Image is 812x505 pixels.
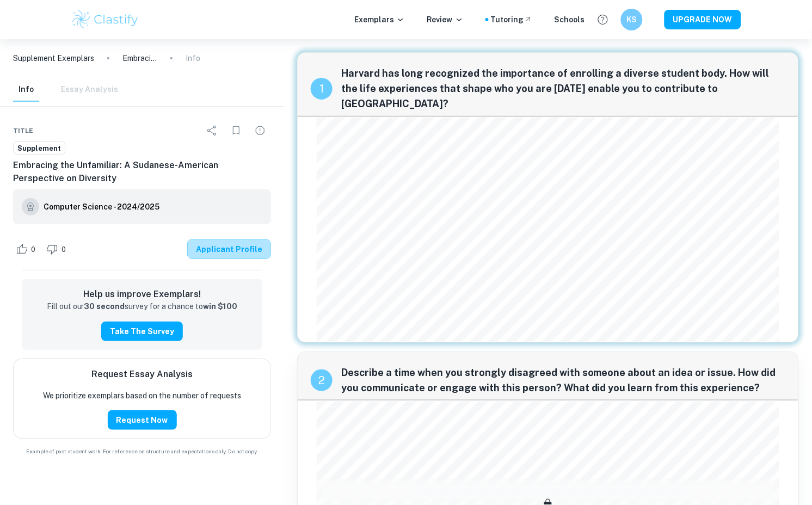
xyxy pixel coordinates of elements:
span: Describe a time when you strongly disagreed with someone about an idea or issue. How did you comm... [341,365,785,396]
span: Title [13,126,33,136]
a: Tutoring [491,14,533,26]
h6: Computer Science - 2024/2025 [44,201,159,213]
p: Fill out our survey for a chance to [47,301,238,313]
a: Applicant Profile [187,239,271,259]
strong: win $100 [204,302,238,311]
button: UPGRADE NOW [665,10,741,29]
span: Supplement [14,143,65,154]
span: Harvard has long recognized the importance of enrolling a diverse student body. How will the life... [341,66,785,112]
span: 0 [25,244,41,255]
button: Info [13,78,39,102]
div: Report issue [249,120,271,141]
a: Supplement [13,141,65,155]
button: Take the Survey [101,322,183,341]
div: recipe [311,78,333,100]
div: recipe [311,369,333,391]
div: Like [13,241,41,258]
button: Request Now [108,410,177,430]
h6: Request Essay Analysis [91,368,193,381]
p: Embracing the Unfamiliar: A Sudanese-American Perspective on Diversity [122,52,157,64]
a: Computer Science - 2024/2025 [44,198,159,215]
h6: Help us improve Exemplars! [30,288,254,301]
p: Exemplars [354,14,405,26]
h6: KS [626,14,638,26]
span: Example of past student work. For reference on structure and expectations only. Do not copy. [13,448,271,456]
p: Review [427,14,464,26]
button: KS [621,9,643,30]
a: Schools [555,14,585,26]
div: Share [201,120,223,141]
p: We prioritize exemplars based on the number of requests [43,390,242,402]
div: Dislike [44,241,72,258]
p: Info [186,52,200,64]
span: 0 [56,244,72,255]
img: Clastify logo [71,9,140,30]
strong: 30 second [84,302,125,311]
button: Help and Feedback [594,10,612,29]
h6: Embracing the Unfamiliar: A Sudanese-American Perspective on Diversity [13,159,271,185]
div: Bookmark [225,120,247,141]
a: Supplement Exemplars [13,52,94,64]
